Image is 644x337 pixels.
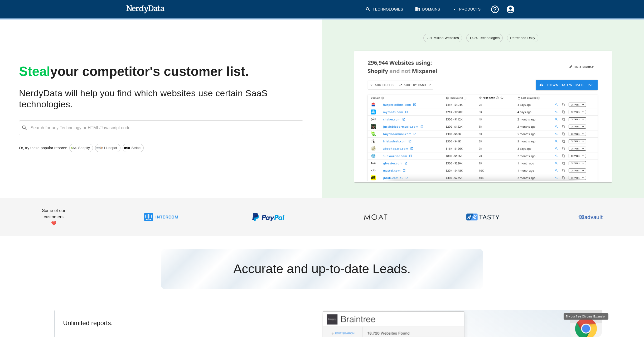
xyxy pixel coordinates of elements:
a: Domains [412,2,444,17]
img: ABTasty [466,200,500,234]
span: Refreshed Daily [507,35,538,41]
span: 20+ Million Websites [424,35,462,41]
span: Stripe [129,145,144,151]
a: Technologies [362,2,408,17]
img: d513e568-ad32-44b5-b0c8-1b7d3fbe88a6.jpg [71,147,77,149]
a: 1,020 Technologies [466,34,503,42]
h3: Accurate and up-to-date Leads. [161,249,483,289]
p: Or, try these popular reports: [19,145,67,151]
img: A screenshot of a report showing the total number of websites using Shopify [354,51,612,181]
img: Advault [573,200,607,234]
button: Support and Documentation [487,2,503,17]
h2: NerdyData will help you find which websites use certain SaaS technologies. [19,88,303,110]
span: Steal [19,64,50,79]
img: NerdyData.com [126,4,165,14]
span: 1,020 Technologies [467,35,503,41]
img: Moat [359,200,393,234]
h1: your competitor's customer list. [19,64,303,79]
div: Try our free Chrome Extension [564,313,608,320]
span: Hubspot [101,145,120,151]
img: a9e5c921-6753-4dd5-bbf1-d3e781a53414.jpg [96,145,103,151]
button: Account Settings [503,2,518,17]
img: e0da30f9-f622-4c97-93ff-29bdbb135f75.jpg [124,145,130,151]
img: PayPal [251,200,285,234]
a: Refreshed Daily [507,34,538,42]
span: Shopify [75,145,93,151]
a: Shopify [69,144,93,152]
a: Hubspot [95,144,120,152]
iframe: Drift Widget Chat Controller [618,300,638,320]
div: Try our free Chrome Extension [570,310,602,337]
button: Products [449,2,485,17]
img: Intercom [144,200,178,234]
a: 20+ Million Websites [423,34,462,42]
a: Stripe [123,144,144,152]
